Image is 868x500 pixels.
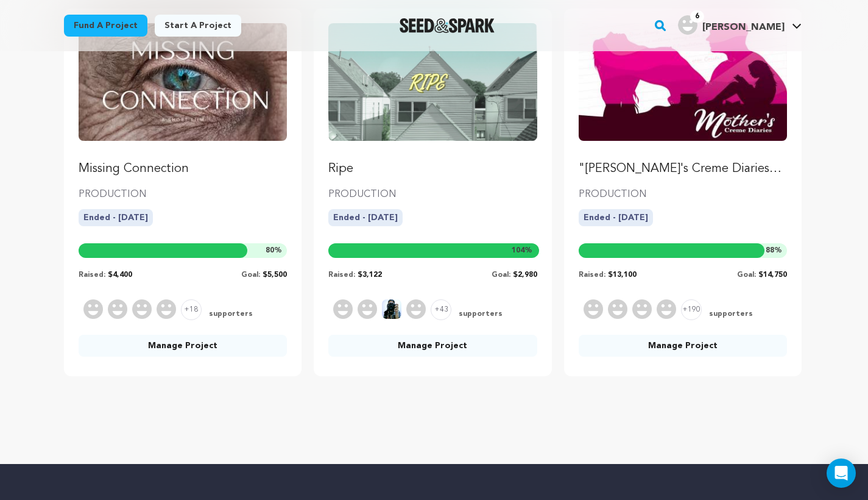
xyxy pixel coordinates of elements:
[456,309,503,320] span: supporters
[702,23,785,32] span: [PERSON_NAME]
[512,246,532,255] span: %
[608,299,627,319] img: Supporter Image
[266,247,274,254] span: 80
[79,160,288,177] p: Missing Connection
[328,271,355,279] span: Raised:
[157,299,176,319] img: Supporter Image
[333,299,353,319] img: Supporter Image
[263,271,287,279] span: $5,500
[328,187,537,202] p: PRODUCTION
[79,209,153,226] p: Ended - [DATE]
[358,299,377,319] img: Supporter Image
[766,247,774,254] span: 88
[406,299,426,319] img: Supporter Image
[737,271,756,279] span: Goal:
[678,15,697,35] img: user.png
[132,299,152,319] img: Supporter Image
[492,271,510,279] span: Goal:
[678,15,785,35] div: Mike M.'s Profile
[400,18,495,33] a: Seed&Spark Homepage
[690,10,704,23] span: 6
[681,299,702,320] span: +190
[579,271,605,279] span: Raised:
[632,299,652,319] img: Supporter Image
[608,271,637,279] span: $13,100
[328,160,537,177] p: Ripe
[676,13,804,35] a: Mike M.'s Profile
[328,209,403,226] p: Ended - [DATE]
[79,187,288,202] p: PRODUCTION
[758,271,787,279] span: $14,750
[382,299,401,319] img: Supporter Image
[83,299,103,319] img: Supporter Image
[512,247,524,254] span: 104
[79,23,288,177] a: Fund Missing Connection
[827,459,856,488] div: Open Intercom Messenger
[108,299,127,319] img: Supporter Image
[579,335,788,357] a: Manage Project
[513,271,537,279] span: $2,980
[79,271,105,279] span: Raised:
[358,271,382,279] span: $3,122
[328,23,537,177] a: Fund Ripe
[431,299,451,320] span: +43
[579,187,788,202] p: PRODUCTION
[206,309,253,320] span: supporters
[328,335,537,357] a: Manage Project
[676,13,804,38] span: Mike M.'s Profile
[657,299,676,319] img: Supporter Image
[181,299,202,320] span: +18
[79,335,288,357] a: Manage Project
[579,23,788,177] a: Fund "Mōther's Creme Diaries" | Sketch Series ''PILOT''
[155,15,241,37] a: Start a project
[241,271,260,279] span: Goal:
[584,299,603,319] img: Supporter Image
[707,309,753,320] span: supporters
[64,15,147,37] a: Fund a project
[579,160,788,177] p: "[PERSON_NAME]'s Creme Diaries" | Sketch Series ''PILOT''
[108,271,132,279] span: $4,400
[579,209,653,226] p: Ended - [DATE]
[266,246,282,255] span: %
[400,18,495,33] img: Seed&Spark Logo Dark Mode
[766,246,782,255] span: %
